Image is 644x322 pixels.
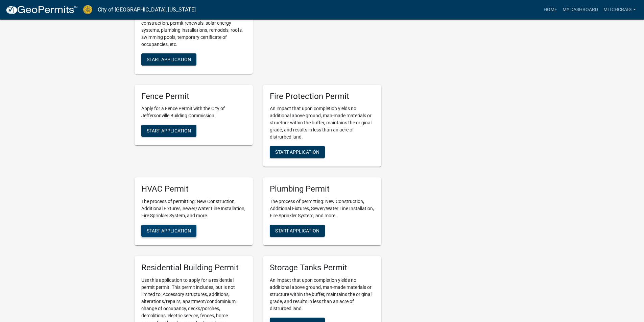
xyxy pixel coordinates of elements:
[275,228,319,233] span: Start Application
[141,105,246,119] p: Apply for a Fence Permit with the City of Jeffersonville Building Commission.
[147,56,191,62] span: Start Application
[541,3,560,16] a: Home
[275,149,319,155] span: Start Application
[270,198,375,219] p: The process of permitting: New Construction, Additional Fixtures, Sewer/Water Line Installation, ...
[83,5,92,14] img: City of Jeffersonville, Indiana
[141,184,246,194] h5: HVAC Permit
[141,225,196,237] button: Start Application
[141,263,246,273] h5: Residential Building Permit
[601,3,639,16] a: mitchcraig
[98,4,196,16] a: City of [GEOGRAPHIC_DATA], [US_STATE]
[147,228,191,233] span: Start Application
[141,198,246,219] p: The process of permitting: New Construction, Additional Fixtures, Sewer/Water Line Installation, ...
[270,146,325,158] button: Start Application
[270,225,325,237] button: Start Application
[270,105,375,141] p: An impact that upon completion yields no additional above ground, man-made materials or structure...
[560,3,601,16] a: My Dashboard
[141,92,246,101] h5: Fence Permit
[141,125,196,137] button: Start Application
[270,263,375,273] h5: Storage Tanks Permit
[147,128,191,133] span: Start Application
[270,92,375,101] h5: Fire Protection Permit
[270,184,375,194] h5: Plumbing Permit
[270,277,375,312] p: An impact that upon completion yields no additional above ground, man-made materials or structure...
[141,53,196,66] button: Start Application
